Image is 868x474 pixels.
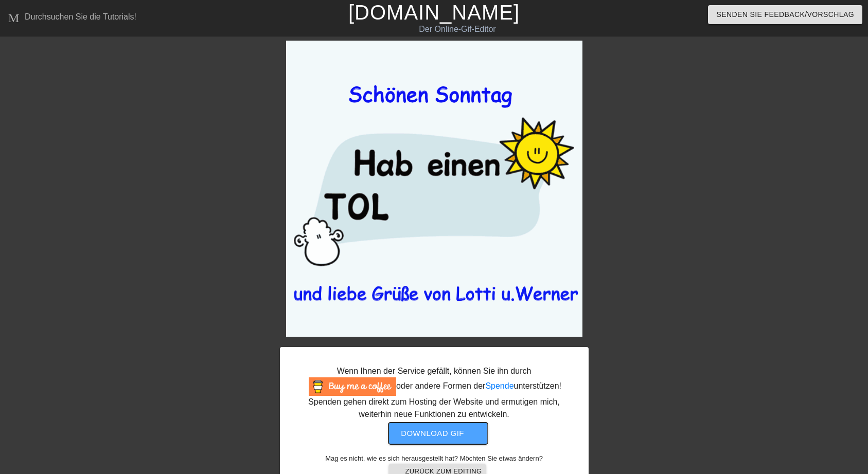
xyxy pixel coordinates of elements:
[380,428,488,437] a: Download gif
[8,10,136,26] a: Durchsuchen Sie die Tutorials!
[298,365,571,421] div: Wenn Ihnen der Service gefällt, können Sie ihn durch oder andere Formen der unterstützen ! Spende...
[8,10,21,22] span: Menü-Buch
[470,427,482,440] span: get-app
[25,12,136,21] div: Durchsuchen Sie die Tutorials!
[708,5,862,24] button: Senden Sie Feedback/Vorschlag
[294,23,620,35] div: Der Online-Gif-Editor
[348,1,520,24] a: [DOMAIN_NAME]
[401,427,475,440] span: Download gif
[716,8,854,21] span: Senden Sie Feedback/Vorschlag
[388,423,488,444] button: Download gif
[286,41,582,337] img: CIVahsjF.gif
[485,381,513,390] a: Spende
[309,377,396,396] img: Kaufen Sie mir einen Kaffee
